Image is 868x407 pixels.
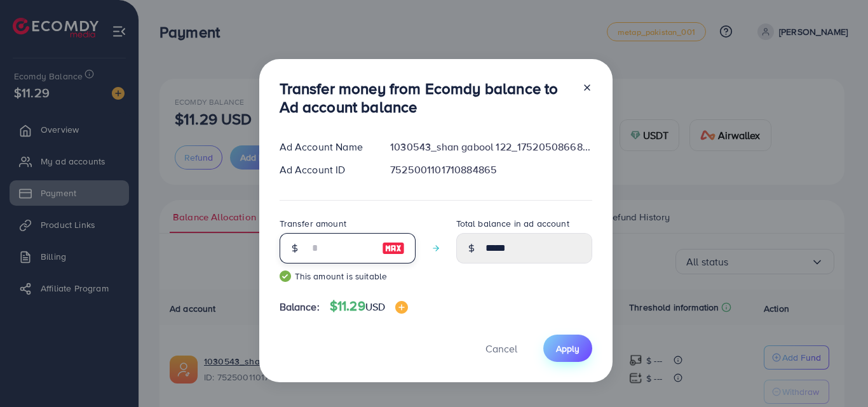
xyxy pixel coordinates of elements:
[470,335,533,362] button: Cancel
[814,350,858,397] iframe: Chat
[382,241,405,256] img: image
[395,301,408,314] img: image
[380,140,602,154] div: 1030543_shan gabool 122_1752050866845
[365,300,385,314] span: USD
[556,342,580,355] span: Apply
[330,298,408,314] h4: $11.29
[280,79,572,116] h3: Transfer money from Ecomdy balance to Ad account balance
[485,342,517,356] span: Cancel
[280,300,320,314] span: Balance:
[269,163,381,177] div: Ad Account ID
[280,217,346,230] label: Transfer amount
[280,270,291,282] img: guide
[269,140,381,154] div: Ad Account Name
[280,270,416,283] small: This amount is suitable
[380,163,602,177] div: 7525001101710884865
[543,335,592,362] button: Apply
[456,217,569,230] label: Total balance in ad account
